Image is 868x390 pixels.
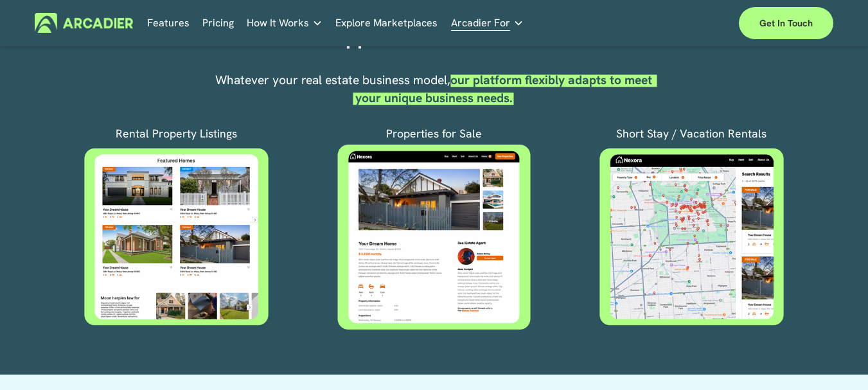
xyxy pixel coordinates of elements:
a: Get in touch [739,7,833,39]
a: Explore Marketplaces [335,13,438,33]
a: folder dropdown [451,13,524,33]
p: Properties for Sale [309,125,558,143]
a: Pricing [202,13,234,33]
strong: our platform flexibly adapts to meet your unique business needs. [355,72,656,106]
a: folder dropdown [247,13,323,33]
iframe: Chat Widget [804,328,868,390]
img: Arcadier [35,13,133,33]
span: How It Works [247,14,309,32]
p: Whatever your real estate business model, [206,71,662,107]
h2: Flexible Application Across Real Estate [241,24,628,50]
a: Features [147,13,190,33]
p: Short Stay / Vacation Rentals [584,125,799,143]
span: Arcadier For [451,14,510,32]
p: Rental Property Listings [103,125,250,143]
